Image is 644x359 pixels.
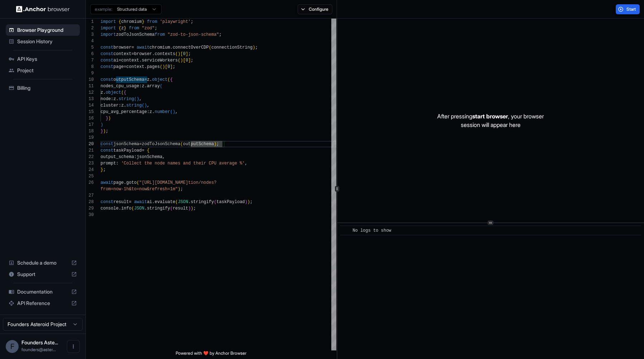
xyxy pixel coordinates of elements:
span: ) [103,129,106,134]
span: . [152,200,155,205]
button: Start [616,4,640,14]
span: serviceWorkers [142,58,178,63]
span: info [121,206,132,211]
span: ) [245,200,247,205]
span: contexts [155,51,175,56]
span: string [118,97,134,102]
div: 5 [86,44,94,51]
span: Session History [17,38,77,45]
div: 29 [86,205,94,212]
span: : [116,161,118,166]
span: Support [17,271,68,278]
span: . [144,206,147,211]
span: ( [170,206,172,211]
div: Project [6,65,80,76]
span: ; [255,45,258,50]
span: 'playwright' [160,19,191,24]
span: , [162,154,165,159]
span: Powered with ❤️ by Anchor Browser [176,350,247,359]
span: chromium [121,19,142,24]
span: cpu_avg_percentage [101,109,147,114]
span: : [139,84,142,89]
span: ( [178,58,180,63]
span: JSON [134,206,145,211]
span: , [139,97,142,102]
span: ) [191,206,193,211]
span: . [188,200,191,205]
span: from=now-1h&to=now&refresh=1m" [101,187,178,192]
div: API Keys [6,53,80,65]
span: from [155,32,165,37]
span: } [101,129,103,134]
span: ] [170,64,172,69]
div: 20 [86,141,94,147]
div: 26 [86,179,94,186]
span: Project [17,67,77,74]
div: Schedule a demo [6,257,80,269]
span: result [113,200,129,205]
span: 0 [183,51,185,56]
div: 28 [86,199,94,205]
div: 6 [86,51,94,57]
span: = [142,148,144,153]
span: ) [180,58,183,63]
span: { [118,26,121,31]
span: outputSchema [183,142,214,147]
span: . [152,51,155,56]
span: . [152,109,155,114]
span: ai [113,58,118,63]
span: ; [250,200,253,205]
span: ( [209,45,211,50]
div: 14 [86,102,94,109]
span: : [147,109,150,114]
span: ] [188,58,191,63]
div: 15 [86,109,94,115]
span: } [142,19,144,24]
span: ( [121,90,124,95]
span: founders@asteroid.ai [21,347,56,352]
span: . [118,206,121,211]
span: . [170,45,172,50]
div: 19 [86,134,94,141]
span: evaluate [155,200,175,205]
span: ) [108,116,111,121]
span: z [147,77,150,82]
span: start browser [472,113,508,120]
span: example: [95,6,112,12]
span: Founders Asteroid [21,339,58,345]
span: ; [191,19,193,24]
span: ( [137,180,139,185]
span: ) [144,103,147,108]
span: result [173,206,188,211]
span: "zod" [142,26,155,31]
div: 16 [86,115,94,122]
span: API Keys [17,55,77,63]
span: ) [137,97,139,102]
p: After pressing , your browser session will appear here [437,112,544,129]
span: const [101,200,113,205]
span: "zod-to-json-schema" [167,32,219,37]
span: chromium [150,45,170,50]
span: 0 [186,58,188,63]
button: Open menu [67,340,80,353]
span: . [124,180,126,185]
span: taskPayload [113,148,142,153]
span: { [124,90,126,95]
span: = [139,142,142,147]
div: 2 [86,25,94,31]
span: from [129,26,139,31]
span: jsonSchema [113,142,139,147]
span: output_schema [101,154,134,159]
span: ) [214,142,216,147]
span: ) [188,206,191,211]
span: { [147,148,150,153]
span: page [113,180,124,185]
span: ( [142,103,144,108]
span: ; [180,187,183,192]
span: "[URL][DOMAIN_NAME] [139,180,188,185]
span: outputSchema [113,77,144,82]
span: node [101,97,111,102]
span: = [131,51,134,56]
span: : [118,103,121,108]
span: . [144,64,147,69]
